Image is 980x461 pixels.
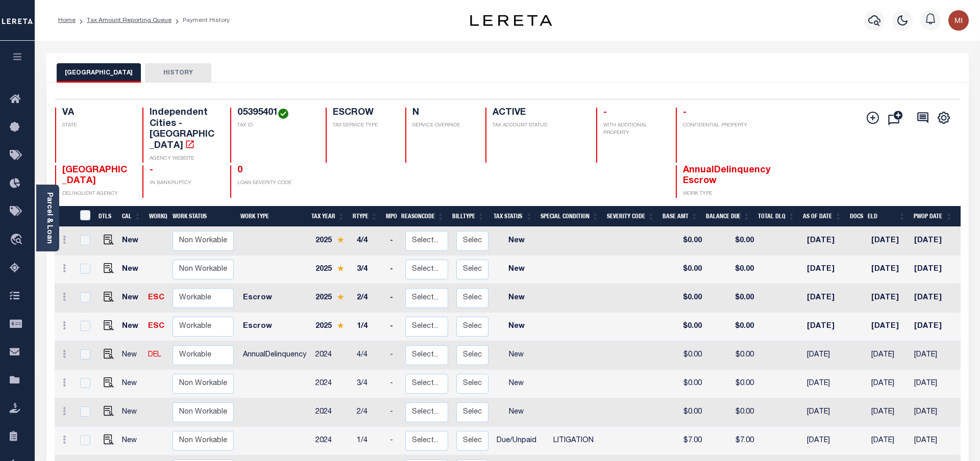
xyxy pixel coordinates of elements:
td: New [493,284,541,313]
a: ESC [148,294,164,301]
td: 2025 [311,255,353,284]
td: [DATE] [803,341,849,370]
img: Star.svg [337,322,344,329]
h4: VA [62,108,131,119]
img: Star.svg [337,265,344,272]
td: - [386,427,401,455]
td: AnnualDelinquency [239,341,311,370]
td: 3/4 [353,370,386,398]
p: CONFIDENTIAL PROPERTY [683,122,751,130]
td: $7.00 [706,427,758,455]
li: Payment History [171,16,230,25]
td: New [118,313,144,341]
td: New [118,341,144,370]
td: 2024 [311,427,353,455]
td: Escrow [239,284,311,313]
p: SERVICE OVERRIDE [412,122,473,130]
td: $7.00 [663,427,706,455]
td: $0.00 [663,398,706,427]
p: TAX SERVICE TYPE [333,122,394,130]
td: [DATE] [867,284,910,313]
td: [DATE] [867,427,910,455]
p: WORK TYPE [683,190,751,198]
td: $0.00 [706,398,758,427]
th: Special Condition: activate to sort column ascending [536,206,603,227]
p: AGENCY WEBSITE [150,155,218,163]
td: [DATE] [803,284,849,313]
td: [DATE] [803,227,849,255]
th: PWOP Date: activate to sort column ascending [910,206,957,227]
td: [DATE] [867,398,910,427]
a: Parcel & Loan [45,192,53,244]
span: - [683,108,687,117]
td: New [493,313,541,341]
th: DTLS [94,206,118,227]
td: 1/4 [353,427,386,455]
td: New [118,370,144,398]
p: DELINQUENT AGENCY [62,190,131,198]
td: $0.00 [706,313,758,341]
a: DEL [148,351,161,358]
td: [DATE] [803,255,849,284]
td: [DATE] [910,341,957,370]
th: Tax Year: activate to sort column ascending [307,206,349,227]
td: [DATE] [910,255,957,284]
a: Tax Amount Reporting Queue [87,17,171,23]
td: New [493,341,541,370]
td: New [493,255,541,284]
td: $0.00 [706,370,758,398]
td: 2/4 [353,398,386,427]
td: 2/4 [353,284,386,313]
td: New [493,227,541,255]
td: [DATE] [910,398,957,427]
td: - [386,398,401,427]
td: New [493,398,541,427]
p: STATE [62,122,131,130]
td: 1/4 [353,313,386,341]
td: [DATE] [910,284,957,313]
img: Star.svg [337,237,344,243]
span: [GEOGRAPHIC_DATA] [62,166,127,186]
th: WorkQ [145,206,168,227]
td: 2025 [311,313,353,341]
span: - [603,108,607,117]
button: HISTORY [145,63,211,83]
span: LITIGATION [553,437,594,444]
td: - [386,370,401,398]
p: WITH ADDITIONAL PROPERTY [603,122,664,137]
td: [DATE] [910,370,957,398]
td: $0.00 [663,370,706,398]
td: New [118,398,144,427]
th: ELD: activate to sort column ascending [864,206,910,227]
td: 2025 [311,227,353,255]
td: $0.00 [663,255,706,284]
p: TAX ID [237,122,313,130]
span: 0 [237,166,242,175]
td: New [118,227,144,255]
th: Balance Due: activate to sort column ascending [702,206,754,227]
p: TAX ACCOUNT STATUS [493,122,583,130]
td: [DATE] [803,427,849,455]
td: [DATE] [910,313,957,341]
td: [DATE] [867,255,910,284]
th: Total DLQ: activate to sort column ascending [754,206,799,227]
td: 4/4 [353,341,386,370]
td: $0.00 [663,227,706,255]
i: travel_explore [10,234,26,247]
td: 2025 [311,284,353,313]
td: New [118,284,144,313]
th: RType: activate to sort column ascending [349,206,382,227]
td: New [493,370,541,398]
td: 3/4 [353,255,386,284]
span: AnnualDelinquency Escrow [683,166,771,186]
th: Work Status [168,206,238,227]
td: [DATE] [867,341,910,370]
h4: Independent Cities - [GEOGRAPHIC_DATA] [150,108,218,151]
td: $0.00 [706,284,758,313]
td: New [118,427,144,455]
td: [DATE] [867,313,910,341]
td: [DATE] [910,427,957,455]
td: 2024 [311,370,353,398]
td: $0.00 [663,341,706,370]
h4: ACTIVE [493,108,583,119]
